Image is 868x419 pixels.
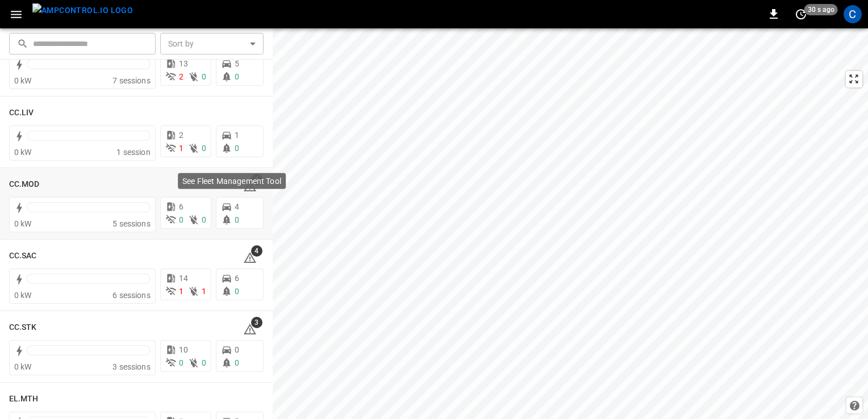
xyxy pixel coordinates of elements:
[9,107,34,119] h6: CC.LIV
[804,4,838,15] span: 30 s ago
[14,362,32,371] span: 0 kW
[14,219,32,228] span: 0 kW
[179,131,183,140] span: 2
[9,178,40,191] h6: CC.MOD
[9,250,37,262] h6: CC.SAC
[179,72,183,81] span: 2
[251,317,262,328] span: 3
[251,245,262,257] span: 4
[9,321,37,334] h6: CC.STK
[182,175,281,187] p: See Fleet Management Tool
[792,5,810,23] button: set refresh interval
[179,287,183,296] span: 1
[235,72,239,81] span: 0
[235,59,239,68] span: 5
[235,358,239,367] span: 0
[202,72,206,81] span: 0
[235,202,239,211] span: 4
[202,358,206,367] span: 0
[273,28,868,419] canvas: Map
[14,76,32,85] span: 0 kW
[235,131,239,140] span: 1
[14,148,32,157] span: 0 kW
[112,219,151,228] span: 5 sessions
[202,287,206,296] span: 1
[844,5,862,23] div: profile-icon
[112,76,151,85] span: 7 sessions
[14,291,32,300] span: 0 kW
[235,215,239,224] span: 0
[116,148,150,157] span: 1 session
[179,59,188,68] span: 13
[32,3,133,18] img: ampcontrol.io logo
[112,362,151,371] span: 3 sessions
[179,274,188,283] span: 14
[202,144,206,153] span: 0
[235,345,239,354] span: 0
[235,144,239,153] span: 0
[179,358,183,367] span: 0
[179,345,188,354] span: 10
[112,291,151,300] span: 6 sessions
[9,393,39,405] h6: EL.MTH
[179,215,183,224] span: 0
[235,287,239,296] span: 0
[202,215,206,224] span: 0
[179,144,183,153] span: 1
[235,274,239,283] span: 6
[179,202,183,211] span: 6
